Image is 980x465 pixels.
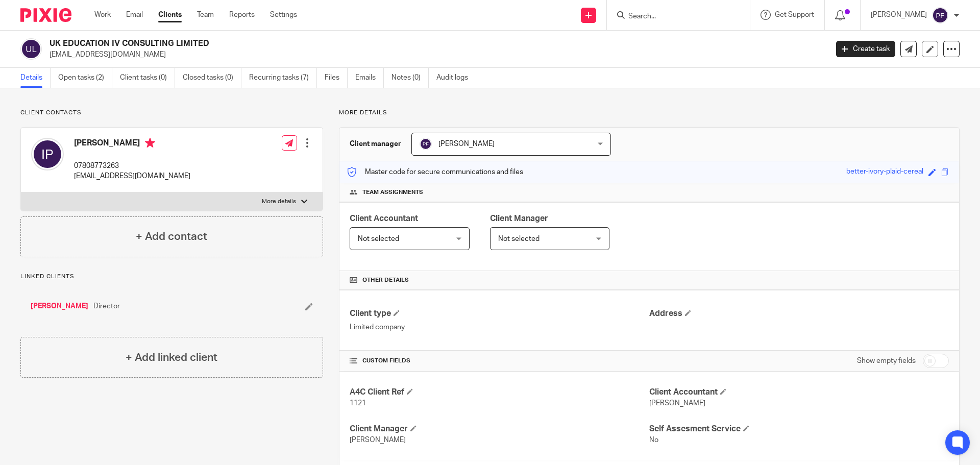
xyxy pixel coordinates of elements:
[775,11,814,18] span: Get Support
[74,171,190,181] p: [EMAIL_ADDRESS][DOMAIN_NAME]
[490,214,548,223] span: Client Manager
[325,68,348,88] a: Files
[420,138,432,150] img: svg%3E
[350,357,649,365] h4: CUSTOM FIELDS
[93,301,120,311] span: Director
[94,10,111,20] a: Work
[270,10,297,20] a: Settings
[350,139,401,149] h3: Client manager
[20,109,323,117] p: Client contacts
[158,10,182,20] a: Clients
[249,68,317,88] a: Recurring tasks (7)
[347,167,523,177] p: Master code for secure communications and files
[136,229,207,244] h4: + Add contact
[350,214,418,223] span: Client Accountant
[362,276,409,284] span: Other details
[350,322,649,332] p: Limited company
[350,308,649,319] h4: Client type
[20,8,71,22] img: Pixie
[649,436,658,444] span: No
[20,38,42,60] img: svg%3E
[846,166,923,178] div: better-ivory-plaid-cereal
[50,50,821,60] p: [EMAIL_ADDRESS][DOMAIN_NAME]
[20,68,51,88] a: Details
[126,350,217,365] h4: + Add linked client
[649,387,949,398] h4: Client Accountant
[358,235,399,242] span: Not selected
[498,235,540,242] span: Not selected
[649,308,949,319] h4: Address
[31,301,88,311] a: [PERSON_NAME]
[355,68,384,88] a: Emails
[31,138,64,170] img: svg%3E
[350,424,649,434] h4: Client Manager
[350,436,406,444] span: [PERSON_NAME]
[20,273,323,281] p: Linked clients
[120,68,175,88] a: Client tasks (0)
[649,424,949,434] h4: Self Assesment Service
[932,7,948,23] img: svg%3E
[362,188,423,197] span: Team assignments
[649,400,705,407] span: [PERSON_NAME]
[126,10,143,20] a: Email
[350,387,649,398] h4: A4C Client Ref
[391,68,429,88] a: Notes (0)
[857,356,916,366] label: Show empty fields
[339,109,960,117] p: More details
[74,161,190,171] p: 07808773263
[627,12,719,21] input: Search
[58,68,112,88] a: Open tasks (2)
[145,138,155,148] i: Primary
[436,68,476,88] a: Audit logs
[229,10,255,20] a: Reports
[350,400,366,407] span: 1121
[74,138,190,151] h4: [PERSON_NAME]
[438,140,495,148] span: [PERSON_NAME]
[836,41,895,57] a: Create task
[262,198,296,206] p: More details
[197,10,214,20] a: Team
[50,38,667,49] h2: UK EDUCATION IV CONSULTING LIMITED
[183,68,241,88] a: Closed tasks (0)
[871,10,927,20] p: [PERSON_NAME]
